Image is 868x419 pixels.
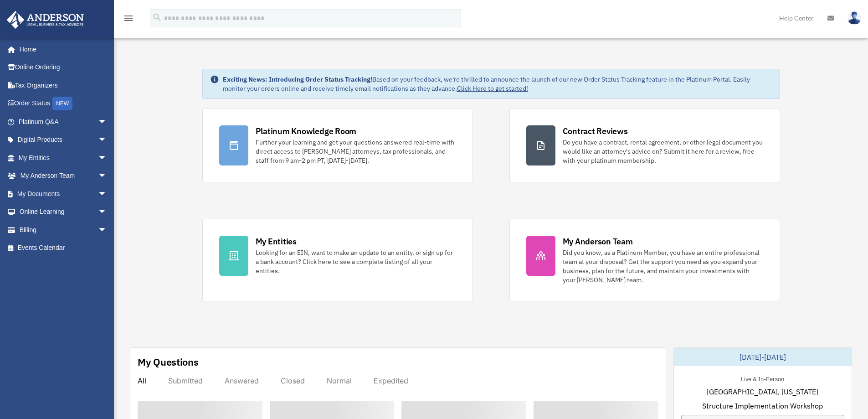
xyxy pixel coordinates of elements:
span: arrow_drop_down [98,185,116,203]
strong: Exciting News: Introducing Order Status Tracking! [223,75,372,83]
img: Anderson Advisors Platinum Portal [4,11,87,29]
div: Looking for an EIN, want to make an update to an entity, or sign up for a bank account? Click her... [256,248,456,275]
div: My Anderson Team [563,236,633,247]
a: Digital Productsarrow_drop_down [6,131,121,149]
div: My Questions [138,355,199,369]
div: NEW [52,97,72,110]
a: Online Learningarrow_drop_down [6,203,121,221]
div: Closed [281,376,305,385]
div: Did you know, as a Platinum Member, you have an entire professional team at your disposal? Get th... [563,248,763,285]
a: My Entitiesarrow_drop_down [6,149,121,167]
span: Structure Implementation Workshop [702,400,823,411]
span: arrow_drop_down [98,131,116,150]
div: All [138,376,146,385]
div: My Entities [256,236,297,247]
div: Answered [225,376,259,385]
a: My Anderson Team Did you know, as a Platinum Member, you have an entire professional team at your... [509,219,780,301]
a: Click Here to get started! [457,84,528,93]
span: [GEOGRAPHIC_DATA], [US_STATE] [707,386,818,397]
img: User Pic [847,11,861,25]
a: Contract Reviews Do you have a contract, rental agreement, or other legal document you would like... [509,109,780,182]
a: Order StatusNEW [6,94,121,113]
span: arrow_drop_down [98,149,116,167]
span: arrow_drop_down [98,113,116,131]
a: Platinum Knowledge Room Further your learning and get your questions answered real-time with dire... [202,109,473,182]
a: Billingarrow_drop_down [6,221,121,239]
div: Live & In-Person [734,373,791,383]
a: Events Calendar [6,239,121,257]
div: Submitted [168,376,203,385]
a: My Documentsarrow_drop_down [6,185,121,203]
span: arrow_drop_down [98,221,116,239]
span: arrow_drop_down [98,167,116,186]
div: Further your learning and get your questions answered real-time with direct access to [PERSON_NAM... [256,138,456,165]
a: menu [123,16,134,24]
div: Do you have a contract, rental agreement, or other legal document you would like an attorney's ad... [563,138,763,165]
i: menu [123,13,134,24]
div: Expedited [374,376,408,385]
a: Online Ordering [6,58,121,77]
a: Tax Organizers [6,76,121,94]
a: My Entities Looking for an EIN, want to make an update to an entity, or sign up for a bank accoun... [202,219,473,301]
a: Home [6,40,116,58]
div: Contract Reviews [563,125,628,137]
div: Platinum Knowledge Room [256,125,357,137]
a: Platinum Q&Aarrow_drop_down [6,113,121,131]
span: arrow_drop_down [98,203,116,222]
div: Based on your feedback, we're thrilled to announce the launch of our new Order Status Tracking fe... [223,75,772,93]
a: My Anderson Teamarrow_drop_down [6,167,121,185]
div: Normal [327,376,352,385]
i: search [152,12,162,22]
div: [DATE]-[DATE] [674,348,852,366]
